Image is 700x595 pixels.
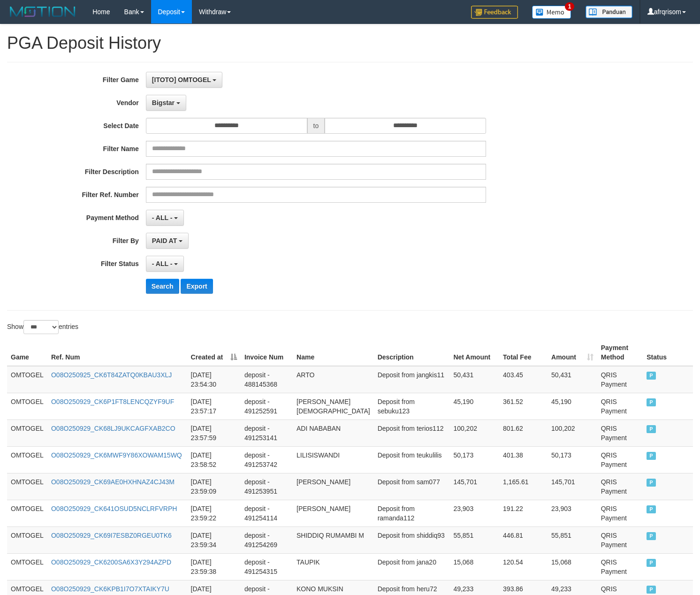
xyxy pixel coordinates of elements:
[293,553,374,580] td: TAUPIK
[499,366,548,393] td: 403.45
[647,532,656,540] span: PAID
[597,393,643,420] td: QRIS Payment
[7,446,47,473] td: OMTOGEL
[647,425,656,433] span: PAID
[51,398,174,405] a: O08O250929_CK6P1FT8LENCQZYF9UF
[51,585,169,593] a: O08O250929_CK6KPB1I7O7XTAIKY7U
[647,505,656,513] span: PAID
[449,473,499,500] td: 145,701
[449,526,499,553] td: 55,851
[152,214,173,221] span: - ALL -
[597,446,643,473] td: QRIS Payment
[187,366,241,393] td: [DATE] 23:54:30
[187,473,241,500] td: [DATE] 23:59:09
[7,526,47,553] td: OMTOGEL
[449,553,499,580] td: 15,068
[548,393,597,420] td: 45,190
[647,586,656,594] span: PAID
[532,6,571,19] img: Button%20Memo.svg
[152,237,177,244] span: PAID AT
[449,339,499,366] th: Net Amount
[374,393,450,420] td: Deposit from sebuku123
[293,393,374,420] td: [PERSON_NAME][DEMOGRAPHIC_DATA]
[548,473,597,500] td: 145,701
[565,2,575,11] span: 1
[146,72,223,88] button: [ITOTO] OMTOGEL
[152,99,175,107] span: Bigstar
[499,339,548,366] th: Total Fee
[7,34,693,53] h1: PGA Deposit History
[293,446,374,473] td: LILISISWANDI
[187,553,241,580] td: [DATE] 23:59:38
[7,393,47,420] td: OMTOGEL
[597,420,643,446] td: QRIS Payment
[374,526,450,553] td: Deposit from shiddiq93
[187,500,241,526] td: [DATE] 23:59:22
[374,339,450,366] th: Description
[597,526,643,553] td: QRIS Payment
[187,393,241,420] td: [DATE] 23:57:17
[241,366,293,393] td: deposit - 488145368
[647,372,656,380] span: PAID
[374,473,450,500] td: Deposit from sam077
[146,95,186,111] button: Bigstar
[7,500,47,526] td: OMTOGEL
[7,553,47,580] td: OMTOGEL
[293,339,374,366] th: Name
[647,452,656,460] span: PAID
[293,500,374,526] td: [PERSON_NAME]
[597,366,643,393] td: QRIS Payment
[647,398,656,406] span: PAID
[181,279,213,294] button: Export
[7,320,78,334] label: Show entries
[597,339,643,366] th: Payment Method
[7,473,47,500] td: OMTOGEL
[293,420,374,446] td: ADI NABABAN
[51,425,175,432] a: O08O250929_CK68LJ9UKCAGFXAB2CO
[449,393,499,420] td: 45,190
[449,446,499,473] td: 50,173
[471,6,518,19] img: Feedback.jpg
[548,500,597,526] td: 23,903
[7,5,78,19] img: MOTION_logo.png
[499,473,548,500] td: 1,165.61
[374,446,450,473] td: Deposit from teukulilis
[499,393,548,420] td: 361.52
[146,233,189,249] button: PAID AT
[7,420,47,446] td: OMTOGEL
[51,478,175,486] a: O08O250929_CK69AE0HXHNAZ4CJ43M
[374,553,450,580] td: Deposit from jana20
[51,532,172,539] a: O08O250929_CK69I7ESBZ0RGEU0TK6
[597,500,643,526] td: QRIS Payment
[499,446,548,473] td: 401.38
[146,210,184,226] button: - ALL -
[647,479,656,487] span: PAID
[7,339,47,366] th: Game
[146,279,179,294] button: Search
[241,446,293,473] td: deposit - 491253742
[548,526,597,553] td: 55,851
[241,526,293,553] td: deposit - 491254269
[548,339,597,366] th: Amount: activate to sort column ascending
[548,446,597,473] td: 50,173
[146,256,184,272] button: - ALL -
[241,553,293,580] td: deposit - 491254315
[597,473,643,500] td: QRIS Payment
[187,339,241,366] th: Created at: activate to sort column descending
[499,500,548,526] td: 191.22
[374,420,450,446] td: Deposit from terios112
[548,553,597,580] td: 15,068
[51,558,171,566] a: O08O250929_CK6200SA6X3Y294AZPD
[51,371,172,379] a: O08O250925_CK6T84ZATQ0KBAU3XLJ
[241,500,293,526] td: deposit - 491254114
[293,366,374,393] td: ARTO
[241,393,293,420] td: deposit - 491252591
[241,473,293,500] td: deposit - 491253951
[499,526,548,553] td: 446.81
[51,505,177,512] a: O08O250929_CK641OSUD5NCLRFVRPH
[152,260,173,267] span: - ALL -
[51,451,182,459] a: O08O250929_CK6MWF9Y86XOWAM15WQ
[293,526,374,553] td: SHIDDIQ RUMAMBI M
[499,420,548,446] td: 801.62
[586,6,632,18] img: panduan.png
